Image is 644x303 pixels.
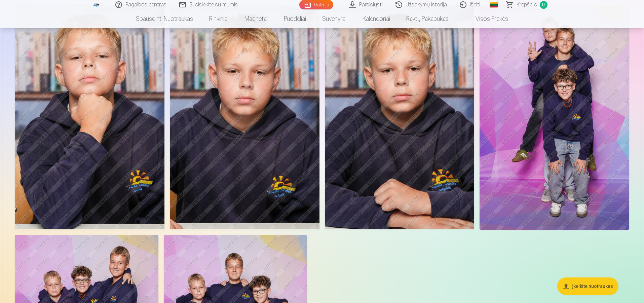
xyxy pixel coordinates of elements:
[314,9,354,28] a: Suvenyrai
[236,9,276,28] a: Magnetai
[201,9,236,28] a: Rinkiniai
[276,9,314,28] a: Puodeliai
[93,3,100,7] img: /fa2
[557,277,618,295] button: Įkelkite nuotraukas
[398,9,457,28] a: Raktų pakabukas
[517,1,537,9] span: Krepšelis
[128,9,201,28] a: Spausdinti nuotraukas
[354,9,398,28] a: Kalendoriai
[457,9,516,28] a: Visos prekės
[540,1,547,9] span: 0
